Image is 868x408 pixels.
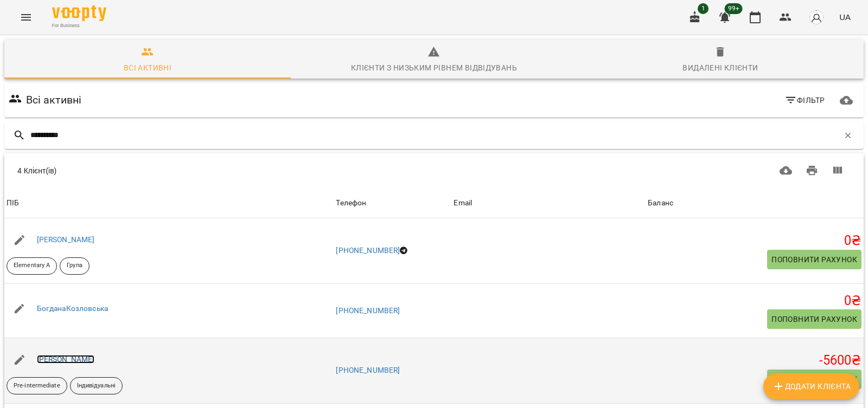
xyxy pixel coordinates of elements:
h5: 0 ₴ [648,232,861,249]
button: Додати клієнта [763,373,859,399]
div: Індивідуальні [70,377,123,394]
div: ПІБ [7,197,19,210]
a: [PERSON_NAME] [37,355,95,364]
span: 1 [698,3,709,14]
div: Sort [336,197,366,210]
h6: Всі активні [26,92,82,108]
span: Поповнити рахунок [771,253,857,266]
h5: 0 ₴ [648,293,861,309]
span: Поповнити рахунок [771,313,857,326]
p: Pre-intermediate [14,381,60,391]
button: UA [835,7,855,27]
div: Sort [7,197,19,210]
div: Видалені клієнти [682,61,758,74]
a: [PERSON_NAME] [37,235,95,244]
div: Телефон [336,197,366,210]
p: Індивідуальні [77,381,116,391]
div: Sort [454,197,472,210]
div: Elementary A [7,257,57,275]
div: Pre-intermediate [7,377,67,394]
div: Email [454,197,472,210]
button: Поповнити рахунок [767,309,861,329]
span: Поповнити рахунок [771,373,857,386]
p: Elementary A [14,261,50,270]
span: Email [454,197,643,210]
button: Поповнити рахунок [767,370,861,389]
div: Група [60,257,90,275]
button: Menu [13,4,39,30]
h5: -5600 ₴ [648,352,861,369]
a: БогданаКозловська [37,304,108,313]
span: UA [839,11,851,23]
div: Table Toolbar [4,153,864,188]
div: Клієнти з низьким рівнем відвідувань [351,61,517,74]
button: Завантажити CSV [773,158,799,184]
span: Телефон [336,197,449,210]
button: Вигляд колонок [825,158,851,184]
button: Друк [799,158,825,184]
a: [PHONE_NUMBER] [336,246,400,255]
span: 99+ [725,3,743,14]
span: For Business [52,22,106,29]
a: [PHONE_NUMBER] [336,366,400,374]
img: avatar_s.png [809,10,824,25]
span: Додати клієнта [772,380,851,393]
span: ПІБ [7,197,331,210]
span: Фільтр [784,94,825,107]
div: Всі активні [124,61,171,74]
div: Sort [648,197,673,210]
button: Поповнити рахунок [767,250,861,269]
a: [PHONE_NUMBER] [336,306,400,315]
p: Група [67,261,82,270]
div: 4 Клієнт(ів) [17,165,415,176]
div: Баланс [648,197,673,210]
span: Баланс [648,197,861,210]
img: Voopty Logo [52,5,106,21]
button: Фільтр [780,90,829,110]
